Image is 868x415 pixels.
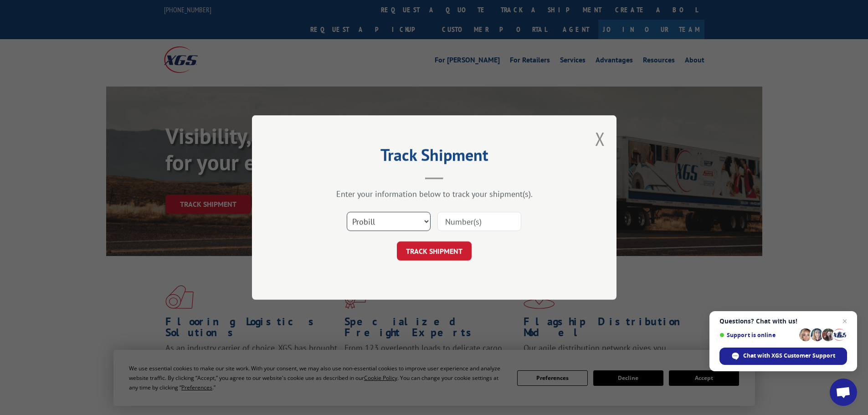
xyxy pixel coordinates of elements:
[743,352,835,360] span: Chat with XGS Customer Support
[719,332,796,338] span: Support is online
[397,241,472,261] button: TRACK SHIPMENT
[298,189,571,199] div: Enter your information below to track your shipment(s).
[595,127,605,151] button: Close modal
[830,379,857,406] a: Open chat
[298,149,571,166] h2: Track Shipment
[719,348,847,365] span: Chat with XGS Customer Support
[437,212,521,231] input: Number(s)
[719,318,847,325] span: Questions? Chat with us!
